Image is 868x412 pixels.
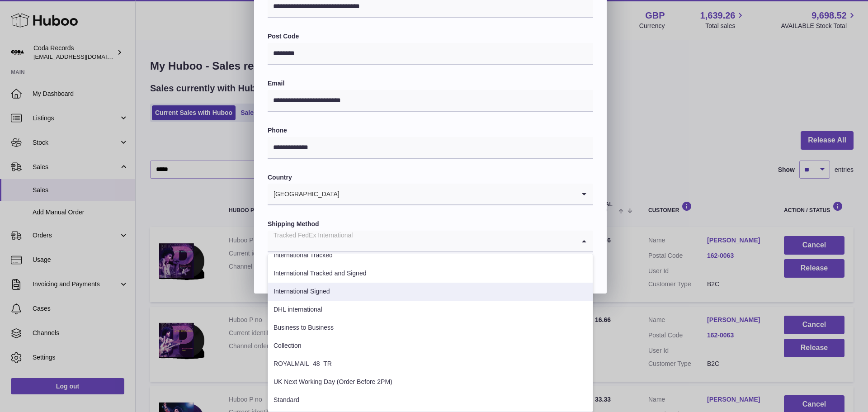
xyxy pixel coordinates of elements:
div: Search for option [268,231,593,252]
li: International Tracked and Signed [268,265,593,283]
li: Business to Business [268,319,593,337]
span: [GEOGRAPHIC_DATA] [268,184,340,204]
li: International Signed [268,283,593,301]
label: Phone [268,126,593,135]
li: Collection [268,337,593,355]
label: Email [268,79,593,88]
li: ROYALMAIL_48_TR [268,355,593,373]
li: UK Next Working Day (Order Before 2PM) [268,373,593,391]
label: Country [268,173,593,182]
li: DHL international [268,301,593,319]
input: Search for option [340,184,575,204]
li: Standard [268,391,593,409]
label: Shipping Method [268,220,593,228]
li: International Tracked [268,246,593,265]
input: Search for option [268,231,575,251]
div: Search for option [268,184,593,205]
label: Post Code [268,32,593,41]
